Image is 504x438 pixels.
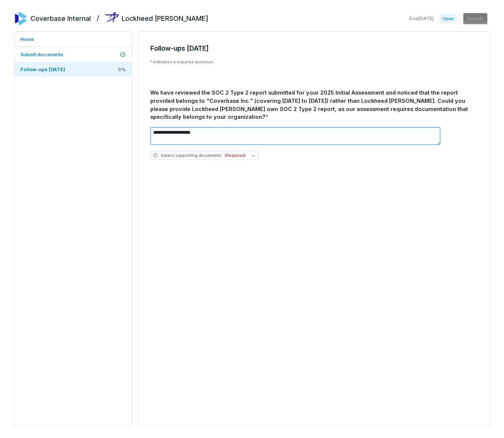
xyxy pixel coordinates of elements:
[153,153,246,158] span: Select supporting documents
[20,51,63,57] span: Submit documents
[150,59,478,65] p: * indicates a required question
[97,12,99,23] h2: /
[150,89,478,121] div: We have reviewed the SOC 2 Type 2 report submitted for your 2025 Initial Assessment and noticed t...
[15,32,132,47] a: Home
[122,14,208,23] h2: Lockheed [PERSON_NAME]
[439,14,456,23] span: Open
[150,44,478,53] h3: Follow-ups [DATE]
[15,47,132,62] a: Submit documents
[409,16,433,22] span: Due [DATE]
[225,153,246,158] span: (Required)
[31,14,91,23] h2: Coverbase Internal
[118,66,126,73] span: 0 %
[20,66,65,72] span: Follow-ups [DATE]
[15,62,132,77] a: Follow-ups [DATE]0%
